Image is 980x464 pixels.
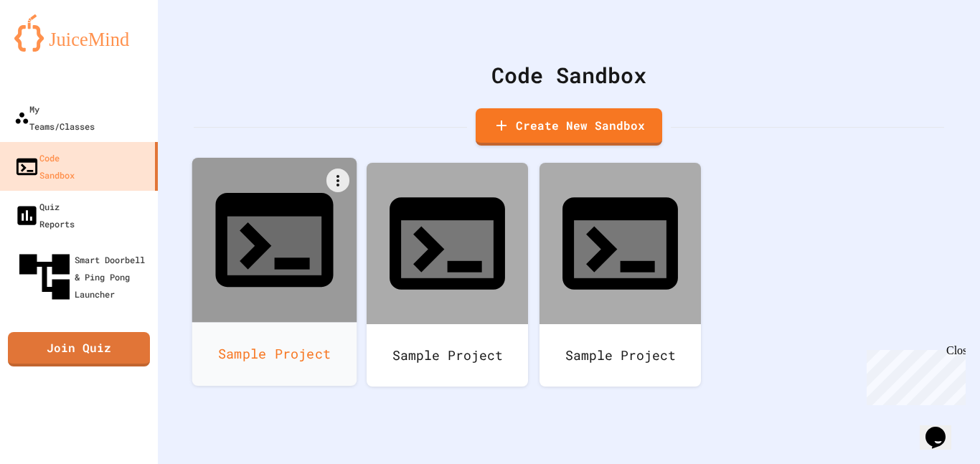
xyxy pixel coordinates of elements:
div: Sample Project [192,322,357,386]
a: Sample Project [367,163,528,387]
div: Sample Project [540,324,701,387]
div: My Teams/Classes [14,100,95,135]
a: Create New Sandbox [476,108,662,146]
div: Smart Doorbell & Ping Pong Launcher [14,247,152,307]
iframe: chat widget [861,344,966,405]
div: Quiz Reports [14,198,75,232]
div: Chat with us now!Close [6,6,99,91]
a: Join Quiz [8,332,150,366]
a: Sample Project [540,163,701,387]
div: Code Sandbox [14,149,75,184]
img: logo-orange.svg [14,14,143,52]
div: Sample Project [367,324,528,387]
a: Sample Project [192,158,357,386]
div: Code Sandbox [194,59,944,91]
iframe: chat widget [920,407,966,450]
